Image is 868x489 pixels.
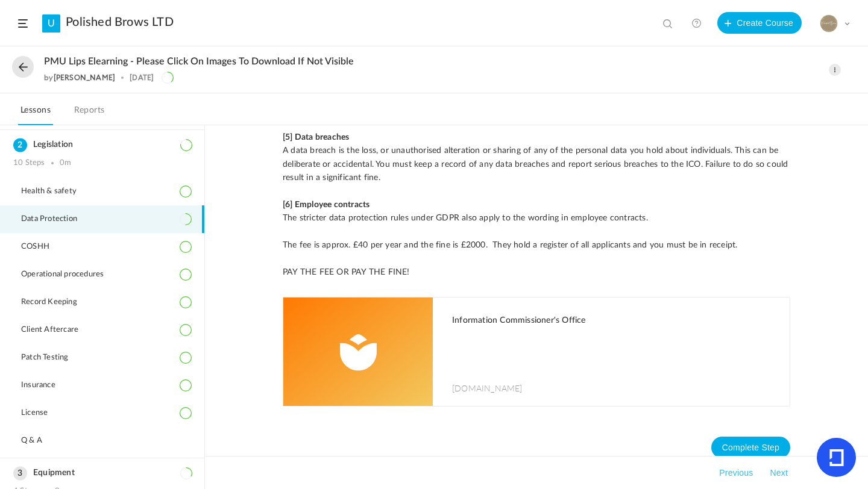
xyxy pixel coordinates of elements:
h1: Information Commissioner's Office [452,316,778,326]
span: [DOMAIN_NAME] [452,382,523,394]
button: Complete Step [711,437,790,458]
span: Record Keeping [21,297,92,307]
span: Health & safety [21,187,92,196]
h3: Legislation [13,140,191,150]
button: Previous [717,466,755,480]
span: Q & A [21,436,57,446]
span: COSHH [21,242,64,252]
h3: Equipment [13,468,191,478]
span: Client Aftercare [21,325,93,335]
span: PMU Lips Elearning - please click on images to download if not visible [44,56,354,67]
p: The fee is approx. £40 per year and the fine is £2000. They hold a register of all applicants and... [283,238,790,252]
h4: [5] Data breaches [283,131,790,144]
button: Next [767,466,790,480]
span: Insurance [21,381,71,390]
a: Information Commissioner's Office [DOMAIN_NAME] [283,297,790,406]
span: Data Protection [21,214,92,224]
button: Create Course [717,12,802,34]
a: Polished Brows LTD [66,15,174,30]
div: 10 Steps [13,158,45,168]
img: default-yellow.svg [283,297,433,406]
img: 617fe505-c459-451e-be24-f11bddb9b696.PNG [820,15,837,32]
span: License [21,408,63,418]
div: 0m [60,158,71,168]
a: [PERSON_NAME] [54,73,116,82]
a: U [42,14,60,33]
p: The stricter data protection rules under GDPR also apply to the wording in employee contracts. [283,211,790,225]
span: Operational procedures [21,270,119,279]
a: Reports [72,102,107,125]
span: Patch Testing [21,353,84,363]
p: A data breach is the loss, or unauthorised alteration or sharing of any of the personal data you ... [283,144,790,184]
a: Lessons [18,102,53,125]
div: [DATE] [130,73,154,82]
p: PAY THE FEE OR PAY THE FINE! [283,266,790,279]
h4: [6] Employee contracts [283,198,790,211]
div: by [44,73,115,82]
